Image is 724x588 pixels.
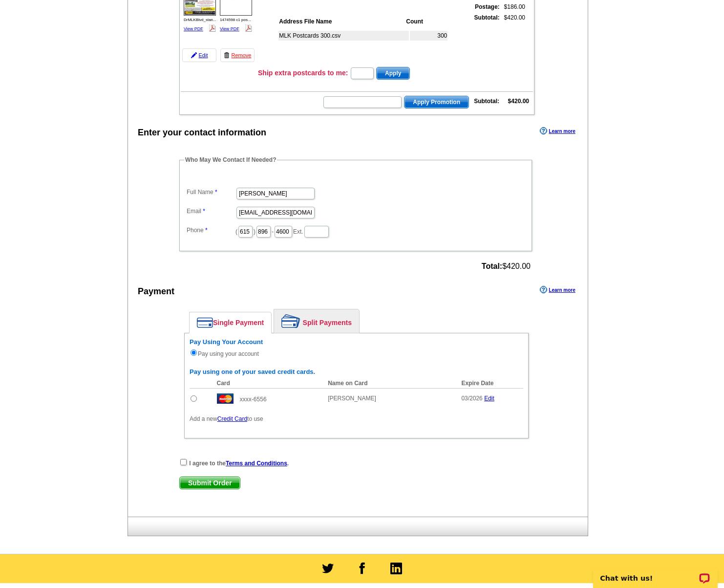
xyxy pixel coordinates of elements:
span: 03/2026 [461,395,482,402]
th: Address File Name [278,17,405,26]
div: Payment [138,285,174,298]
label: Phone [187,226,235,235]
span: [PERSON_NAME] [328,395,376,402]
img: pencil-icon.gif [191,52,197,58]
td: MLK Postcards 300.csv [278,31,409,41]
a: Single Payment [190,312,271,333]
a: Learn more [540,127,575,135]
th: Card [212,378,323,389]
strong: Subtotal: [474,98,499,105]
img: mast.gif [217,393,234,404]
td: 300 [410,31,447,41]
th: Name on Card [323,378,456,389]
span: xxxx-6556 [240,396,267,403]
img: single-payment.png [197,317,213,328]
span: 1474598 c1 pos... [220,18,251,22]
h6: Pay using one of your saved credit cards. [190,368,523,376]
th: Count [405,17,447,26]
a: View PDF [220,26,239,31]
div: Enter your contact information [138,126,266,139]
a: Split Payments [274,309,359,333]
h6: Pay Using Your Account [190,338,523,346]
a: Terms and Conditions [226,460,287,467]
img: trashcan-icon.gif [224,52,230,58]
strong: Total: [482,262,502,270]
img: split-payment.png [281,314,300,328]
th: Expire Date [456,378,523,389]
span: $420.00 [482,262,531,271]
a: Edit [182,48,216,62]
span: Apply Promotion [405,96,468,108]
span: Apply [377,67,409,79]
div: Pay using your account [190,338,523,358]
p: Add a new to use [190,414,523,423]
a: Credit Card [217,415,247,422]
a: Edit [484,395,494,402]
a: Learn more [540,286,575,294]
button: Apply [376,67,410,80]
dd: ( ) - Ext. [184,223,527,239]
a: View PDF [184,26,203,31]
a: Remove [220,48,255,62]
button: Apply Promotion [404,96,469,109]
td: $420.00 [501,13,526,64]
img: pdf_logo.png [245,24,252,32]
strong: $420.00 [508,98,529,105]
span: Submit Order [180,477,240,489]
img: pdf_logo.png [209,24,216,32]
td: $186.00 [501,2,526,12]
label: Full Name [187,188,235,196]
iframe: LiveChat chat widget [587,557,724,588]
legend: Who May We Contact If Needed? [184,155,277,164]
h3: Ship extra postcards to me: [258,68,348,77]
strong: I agree to the . [189,460,289,467]
span: DrMLKBlvd_stan... [184,18,216,22]
label: Email [187,207,235,216]
strong: Subtotal: [474,14,500,21]
strong: Postage: [475,3,500,10]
